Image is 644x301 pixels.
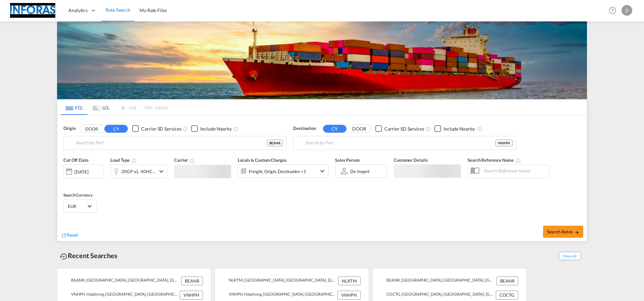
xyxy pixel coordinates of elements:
md-icon: Unchecked: Ignores neighbouring ports when fetching rates.Checked : Includes neighbouring ports w... [477,126,482,132]
button: DOOR [347,125,371,133]
md-icon: icon-backup-restore [60,252,68,260]
md-checkbox: Checkbox No Ink [132,125,181,132]
img: LCL+%26+FCL+BACKGROUND.png [57,21,587,99]
div: Carrier SD Services [384,126,424,132]
span: Locals & Custom Charges [238,157,287,163]
button: Search Ratesicon-arrow-right [543,226,583,238]
div: Help [607,5,622,17]
md-tab-item: LCL [88,100,114,115]
div: [DATE] [63,164,104,178]
md-input-container: Antwerp, BEANR [64,136,286,150]
md-icon: The selected Trucker/Carrierwill be displayed in the rate results If the rates are from another f... [190,158,195,163]
md-icon: icon-refresh [61,232,67,238]
div: d [622,5,632,16]
div: de import [350,169,370,174]
md-tab-item: FCL [61,100,88,115]
md-checkbox: Checkbox No Ink [191,125,232,132]
md-datepicker: Select [63,178,68,187]
div: 20GP x1 40HC x1 [121,167,156,176]
button: CY [104,125,128,133]
div: VNHPH [337,291,361,299]
div: BEANR, Antwerp, Belgium, Western Europe, Europe [65,277,179,285]
span: My Rate Files [140,7,167,13]
input: Search Reference Name [480,166,549,176]
span: Origin [63,125,75,132]
span: Customer Details [394,157,428,163]
span: Search Currency [63,193,93,198]
span: Analytics [68,7,88,14]
div: Recent Searches [57,248,120,263]
div: Include Nearby [443,126,475,132]
div: BEANR, Antwerp, Belgium, Western Europe, Europe [381,277,495,285]
span: Rate Search [106,7,130,13]
input: Search by Port [75,138,267,148]
div: VNHPH [495,140,513,146]
div: BEANR [267,140,283,146]
md-checkbox: Checkbox No Ink [434,125,475,132]
div: NLRTM, Rotterdam, Netherlands, Western Europe, Europe [223,277,336,285]
div: 20GP x1 40HC x1icon-chevron-down [110,165,167,178]
span: Search Rates [547,229,579,234]
md-icon: icon-information-outline [131,158,137,163]
span: EUR [68,203,87,209]
span: Reset [67,232,78,238]
img: eff75c7098ee11eeb65dd1c63e392380.jpg [10,3,55,18]
button: DOOR [80,125,103,133]
div: [DATE] [74,169,88,175]
md-pagination-wrapper: Use the left and right arrow keys to navigate between tabs [61,100,168,115]
md-select: Select Currency: € EUREuro [67,201,93,211]
md-icon: icon-chevron-down [157,167,165,175]
div: Origin DOOR CY Checkbox No InkUnchecked: Search for CY (Container Yard) services for all selected... [57,115,587,241]
div: icon-refreshReset [61,232,78,239]
div: COCTG [496,291,518,299]
span: Cut Off Date [63,157,89,163]
md-icon: icon-arrow-right [575,230,579,235]
button: CY [323,125,346,133]
span: Carrier [174,157,195,163]
span: Load Type [110,157,137,163]
md-icon: Your search will be saved by the below given name [516,158,521,163]
span: Help [607,5,618,16]
div: NLRTM [338,277,361,285]
span: Show All [559,252,581,260]
div: VNHPH, Haiphong, Viet Nam, South East Asia, Asia Pacific [223,291,336,299]
md-select: Sales Person: de import [350,166,374,176]
span: Destination [293,125,316,132]
md-icon: Unchecked: Ignores neighbouring ports when fetching rates.Checked : Includes neighbouring ports w... [233,126,238,132]
div: Include Nearby [200,126,232,132]
md-checkbox: Checkbox No Ink [375,125,424,132]
div: Freight Origin Destination Factory Stuffing [249,167,306,176]
md-input-container: Haiphong, VNHPH [293,136,516,150]
div: BEANR [496,277,518,285]
div: BEANR [181,277,203,285]
div: COCTG, Cartagena, Colombia, South America, Americas [381,291,494,299]
span: Sales Person [335,157,360,163]
div: VNHPH [180,291,203,299]
md-icon: icon-chevron-down [318,167,326,175]
div: Carrier SD Services [141,126,181,132]
md-icon: Unchecked: Search for CY (Container Yard) services for all selected carriers.Checked : Search for... [182,126,188,132]
md-icon: Unchecked: Search for CY (Container Yard) services for all selected carriers.Checked : Search for... [426,126,431,132]
div: Freight Origin Destination Factory Stuffingicon-chevron-down [238,164,328,178]
div: VNHPH, Haiphong, Viet Nam, South East Asia, Asia Pacific [65,291,178,299]
span: Search Reference Name [468,157,521,163]
input: Search by Port [305,138,495,148]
